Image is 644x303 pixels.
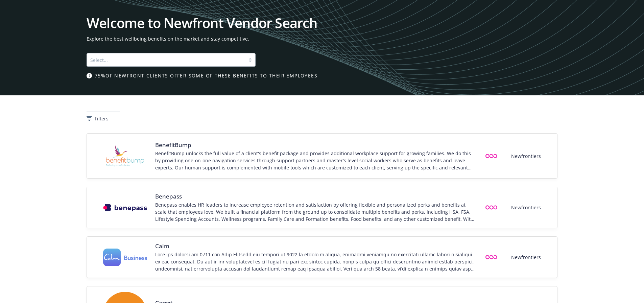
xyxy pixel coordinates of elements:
[103,249,147,266] img: Vendor logo for Calm
[511,204,541,211] span: Newfrontiers
[155,251,476,272] div: Lore ips dolorsi am 0711 con Adip Elitsedd eiu tempori ut 9022 la etdolo m aliqua, enimadmi venia...
[155,242,476,250] span: Calm
[87,16,557,30] h1: Welcome to Newfront Vendor Search
[87,112,120,125] button: Filters
[95,115,109,122] span: Filters
[155,141,476,149] span: BenefitBump
[87,35,557,42] span: Explore the best wellbeing benefits on the market and stay competitive.
[95,72,317,79] span: 75% of Newfront clients offer some of these benefits to their employees
[103,204,147,211] img: Vendor logo for Benepass
[155,192,476,201] span: Benepass
[511,254,541,261] span: Newfrontiers
[103,139,147,173] img: Vendor logo for BenefitBump
[511,153,541,160] span: Newfrontiers
[155,150,476,171] div: BenefitBump unlocks the full value of a client's benefit package and provides additional workplac...
[155,201,476,223] div: Benepass enables HR leaders to increase employee retention and satisfaction by offering flexible ...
